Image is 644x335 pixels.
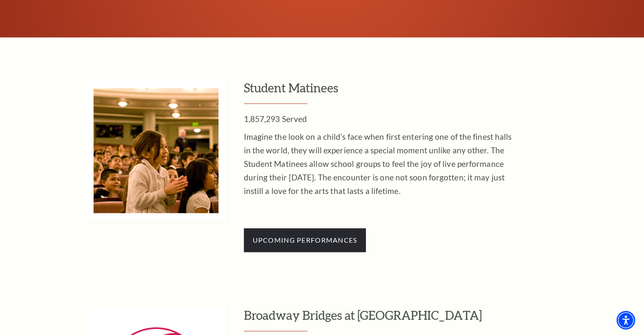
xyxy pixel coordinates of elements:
a: Upcoming Performances [244,228,366,252]
span: Upcoming Performances [253,236,357,244]
div: Accessibility Menu [616,311,635,329]
img: Student Matinees [85,80,227,221]
h3: Broadway Bridges at [GEOGRAPHIC_DATA] [244,307,585,331]
p: Imagine the look on a child’s face when first entering one of the finest halls in the world, they... [244,130,519,198]
p: 1,857,293 Served [244,112,519,126]
h3: Student Matinees [244,80,585,104]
